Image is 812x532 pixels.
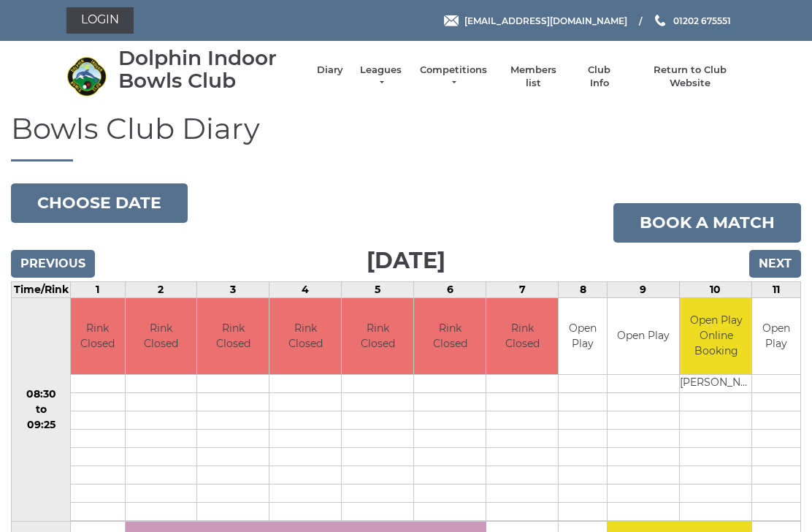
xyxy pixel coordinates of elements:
[613,203,801,243] a: Book a match
[71,281,125,297] td: 1
[608,298,679,375] td: Open Play
[342,281,414,297] td: 5
[608,281,680,297] td: 9
[358,64,404,90] a: Leagues
[502,64,563,90] a: Members list
[680,298,754,375] td: Open Play Online Booking
[66,7,134,34] a: Login
[559,298,607,375] td: Open Play
[673,15,731,26] span: 01202 675551
[342,298,413,375] td: Rink Closed
[679,281,751,297] td: 10
[578,64,621,90] a: Club Info
[317,64,343,77] a: Diary
[269,298,341,375] td: Rink Closed
[444,14,627,28] a: Email [EMAIL_ADDRESS][DOMAIN_NAME]
[749,250,801,278] input: Next
[197,281,269,297] td: 3
[414,281,486,297] td: 6
[11,183,188,223] button: Choose date
[655,15,665,26] img: Phone us
[680,375,754,393] td: [PERSON_NAME]
[486,281,559,297] td: 7
[12,281,71,297] td: Time/Rink
[635,64,746,90] a: Return to Club Website
[197,298,269,375] td: Rink Closed
[12,297,71,522] td: 08:30 to 09:25
[653,14,731,28] a: Phone us 01202 675551
[118,47,302,92] div: Dolphin Indoor Bowls Club
[126,298,197,375] td: Rink Closed
[464,15,627,26] span: [EMAIL_ADDRESS][DOMAIN_NAME]
[414,298,486,375] td: Rink Closed
[751,281,800,297] td: 11
[418,64,489,90] a: Competitions
[486,298,558,375] td: Rink Closed
[558,281,607,297] td: 8
[125,281,197,297] td: 2
[752,298,800,375] td: Open Play
[11,250,95,278] input: Previous
[71,298,124,375] td: Rink Closed
[269,281,342,297] td: 4
[11,113,801,161] h1: Bowls Club Diary
[66,56,107,96] img: Dolphin Indoor Bowls Club
[444,15,459,26] img: Email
